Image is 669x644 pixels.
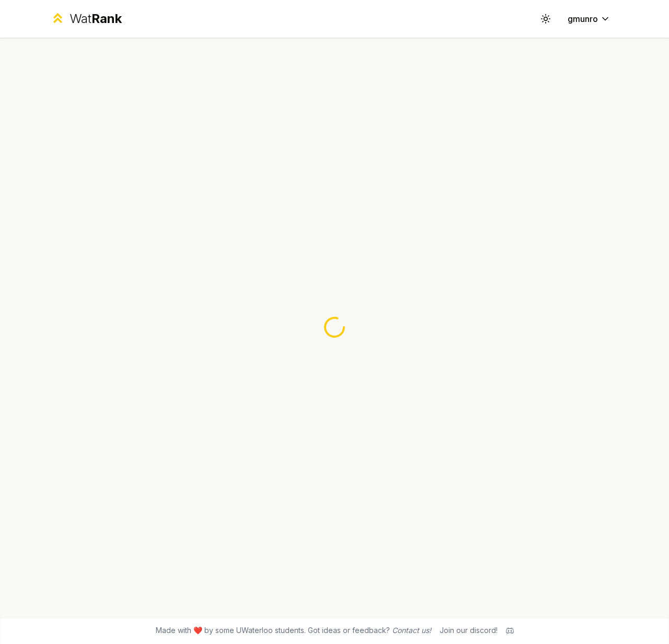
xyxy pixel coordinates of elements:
span: Rank [91,11,122,26]
div: Join our discord! [440,625,498,636]
a: Contact us! [392,626,431,635]
div: Wat [70,10,122,27]
a: WatRank [50,10,122,27]
span: Made with ❤️ by some UWaterloo students. Got ideas or feedback? [156,625,431,636]
button: gmunro [559,9,619,28]
span: gmunro [568,13,598,25]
